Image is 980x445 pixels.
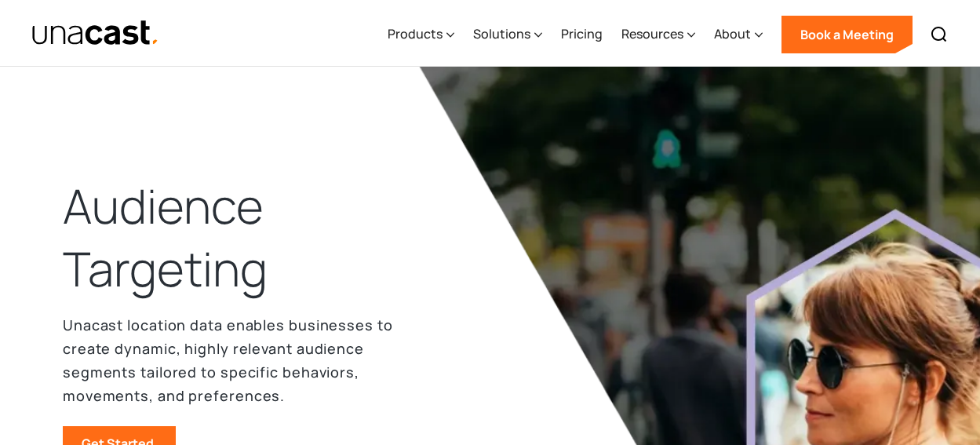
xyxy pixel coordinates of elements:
[781,16,913,53] a: Book a Meeting
[930,25,949,44] img: Search icon
[561,2,603,67] a: Pricing
[388,24,443,43] div: Products
[388,2,454,67] div: Products
[621,24,683,43] div: Resources
[714,2,763,67] div: About
[63,313,428,407] p: Unacast location data enables businesses to create dynamic, highly relevant audience segments tai...
[473,2,542,67] div: Solutions
[714,24,751,43] div: About
[63,175,428,301] h1: Audience Targeting
[31,20,159,47] img: Unacast text logo
[473,24,530,43] div: Solutions
[31,20,159,47] a: home
[621,2,695,67] div: Resources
